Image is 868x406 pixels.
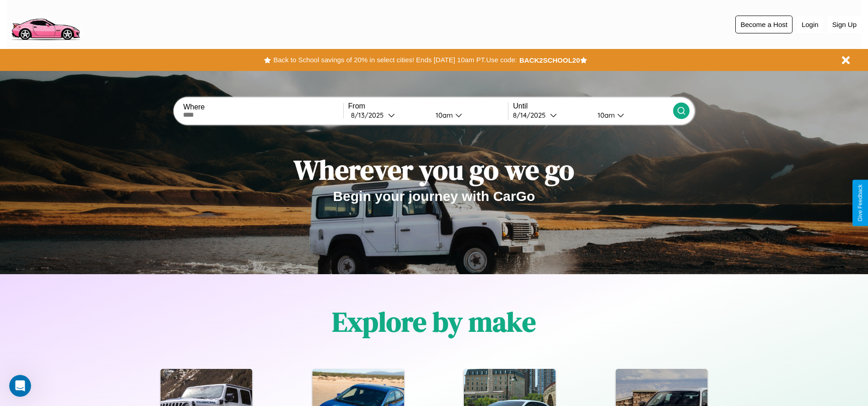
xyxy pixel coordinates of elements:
[797,16,823,33] button: Login
[513,102,673,110] label: Until
[590,110,673,120] button: 10am
[183,103,343,111] label: Where
[593,111,617,119] div: 10am
[519,56,580,64] b: BACK2SCHOOL20
[351,111,388,119] div: 8 / 13 / 2025
[828,16,861,33] button: Sign Up
[332,303,536,341] h1: Explore by make
[735,16,793,33] button: Become a Host
[431,111,455,119] div: 10am
[271,54,519,66] button: Back to School savings of 20% in select cities! Ends [DATE] 10am PT.Use code:
[428,110,508,120] button: 10am
[513,111,550,119] div: 8 / 14 / 2025
[7,5,84,43] img: logo
[348,102,508,110] label: From
[348,110,428,120] button: 8/13/2025
[9,375,31,397] iframe: Intercom live chat
[857,184,863,222] div: Give Feedback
